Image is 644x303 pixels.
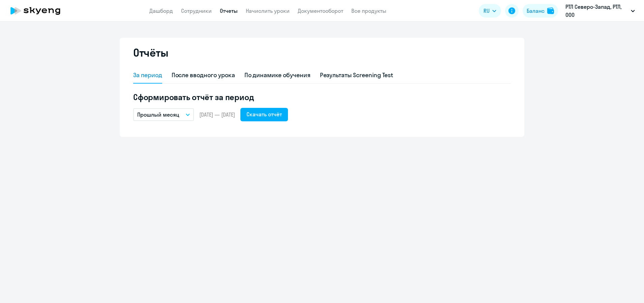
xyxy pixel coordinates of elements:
[149,7,173,14] a: Дашборд
[199,111,235,118] span: [DATE] — [DATE]
[133,92,511,102] h5: Сформировать отчёт за период
[133,71,162,80] div: За период
[320,71,393,80] div: Результаты Screening Test
[240,108,288,121] button: Скачать отчёт
[298,7,343,14] a: Документооборот
[172,71,235,80] div: После вводного урока
[523,4,558,18] button: Балансbalance
[133,46,168,59] h2: Отчёты
[133,108,194,121] button: Прошлый месяц
[479,4,501,18] button: RU
[565,3,628,19] p: РТЛ Северо-Запад, РТЛ, ООО
[220,7,238,14] a: Отчеты
[181,7,212,14] a: Сотрудники
[246,7,290,14] a: Начислить уроки
[244,71,311,80] div: По динамике обучения
[527,7,545,15] div: Баланс
[351,7,386,14] a: Все продукты
[484,7,490,15] span: RU
[246,110,282,118] div: Скачать отчёт
[547,7,554,14] img: balance
[137,111,179,119] p: Прошлый месяц
[562,3,638,19] button: РТЛ Северо-Запад, РТЛ, ООО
